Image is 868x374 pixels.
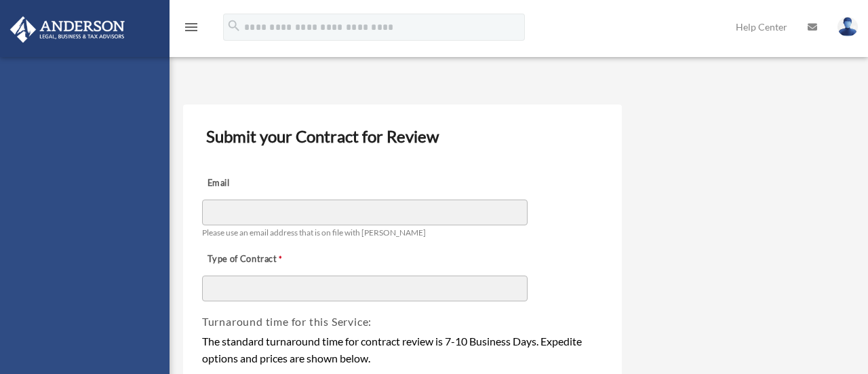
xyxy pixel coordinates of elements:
label: Type of Contract [202,250,338,269]
h3: Submit your Contract for Review [201,122,604,151]
i: menu [183,19,199,35]
span: Turnaround time for this Service: [202,315,372,328]
a: menu [183,24,199,35]
i: search [226,18,241,33]
img: Anderson Advisors Platinum Portal [6,16,129,43]
label: Email [202,174,338,193]
img: User Pic [837,17,858,37]
span: Please use an email address that is on file with [PERSON_NAME] [202,227,426,238]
